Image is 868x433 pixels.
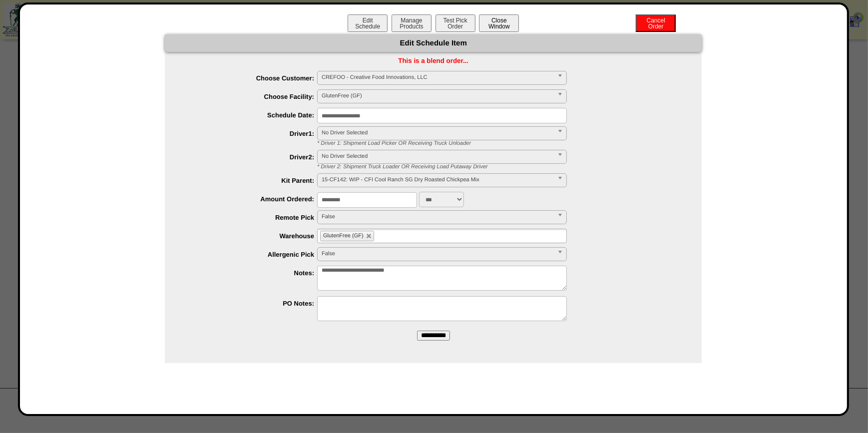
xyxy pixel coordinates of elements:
span: 15-CF142: WIP - CFI Cool Ranch SG Dry Roasted Chickpea Mix [322,174,553,186]
label: Notes: [185,269,317,277]
label: Remote Pick [185,214,317,221]
span: False [322,211,553,223]
div: Edit Schedule Item [165,34,702,52]
label: Kit Parent: [185,177,317,184]
button: Test PickOrder [435,14,475,32]
label: Allergenic Pick [185,251,317,258]
span: No Driver Selected [322,127,553,139]
label: Schedule Date: [185,111,317,119]
label: Amount Ordered: [185,195,317,203]
label: Choose Customer: [185,74,317,82]
label: Driver1: [185,130,317,137]
span: CREFOO - Creative Food Innovations, LLC [322,71,553,83]
span: GlutenFree (GF) [323,233,364,239]
span: GlutenFree (GF) [322,90,553,102]
label: Driver2: [185,153,317,161]
a: CloseWindow [478,22,520,30]
span: No Driver Selected [322,150,553,162]
label: PO Notes: [185,300,317,307]
label: Choose Facility: [185,93,317,100]
button: CloseWindow [479,14,519,32]
label: Warehouse [185,232,317,240]
div: * Driver 1: Shipment Load Picker OR Receiving Truck Unloader [310,140,702,146]
button: CancelOrder [636,14,676,32]
span: False [322,248,553,260]
div: This is a blend order... [165,57,702,64]
button: EditSchedule [348,14,388,32]
button: ManageProducts [392,14,432,32]
div: * Driver 2: Shipment Truck Loader OR Receiving Load Putaway Driver [310,164,702,170]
